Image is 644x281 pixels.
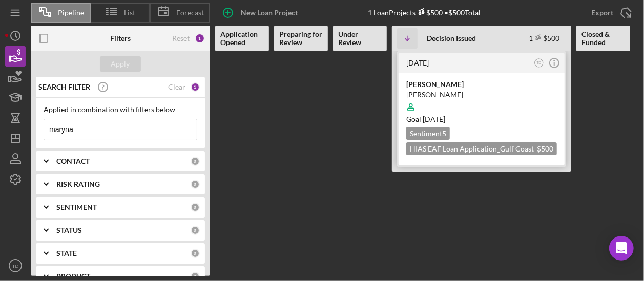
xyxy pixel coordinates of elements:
b: SEARCH FILTER [38,83,90,91]
button: Apply [100,56,141,72]
b: Closed & Funded [581,30,625,47]
button: TD [5,255,26,276]
span: Goal [406,115,445,123]
div: [PERSON_NAME] [406,79,557,90]
b: Decision Issued [427,34,476,42]
div: 0 [191,272,200,281]
div: 1 $500 [529,34,559,42]
a: [DATE]TD[PERSON_NAME][PERSON_NAME]Goal [DATE]Sentiment5HIAS EAF Loan Application_Gulf Coast JFCS ... [397,51,566,167]
b: Filters [110,34,131,42]
b: Application Opened [220,30,264,47]
div: 0 [191,203,200,212]
b: Under Review [338,30,382,47]
div: Applied in combination with filters below [44,105,197,114]
b: STATUS [56,226,82,234]
div: HIAS EAF Loan Application_Gulf Coast JFCS [406,142,557,155]
button: New Loan Project [215,3,308,23]
span: Pipeline [58,9,84,17]
text: TD [12,263,19,269]
div: Open Intercom Messenger [609,236,634,261]
div: Apply [111,56,130,72]
div: Sentiment 5 [406,127,450,140]
div: 0 [191,226,200,235]
div: 0 [191,180,200,189]
b: PRODUCT [56,272,90,280]
button: Export [581,3,639,23]
div: 1 Loan Projects • $500 Total [368,8,481,17]
div: Reset [172,34,190,42]
button: TD [532,56,546,70]
div: Clear [168,83,185,91]
div: 0 [191,249,200,258]
time: 10/13/2025 [423,115,445,123]
span: Forecast [176,9,204,17]
div: [PERSON_NAME] [406,90,557,100]
text: TD [537,61,542,64]
b: RISK RATING [56,180,100,188]
b: Preparing for Review [279,30,323,47]
time: 2025-08-19 00:40 [406,58,429,67]
div: Export [591,3,613,23]
div: New Loan Project [241,3,298,23]
div: 0 [191,157,200,166]
b: STATE [56,249,77,257]
b: CONTACT [56,157,90,165]
span: $500 [537,144,553,153]
span: List [124,9,136,17]
b: SENTIMENT [56,203,97,211]
div: 1 [195,33,205,44]
div: $500 [416,8,443,17]
div: 1 [191,82,200,92]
